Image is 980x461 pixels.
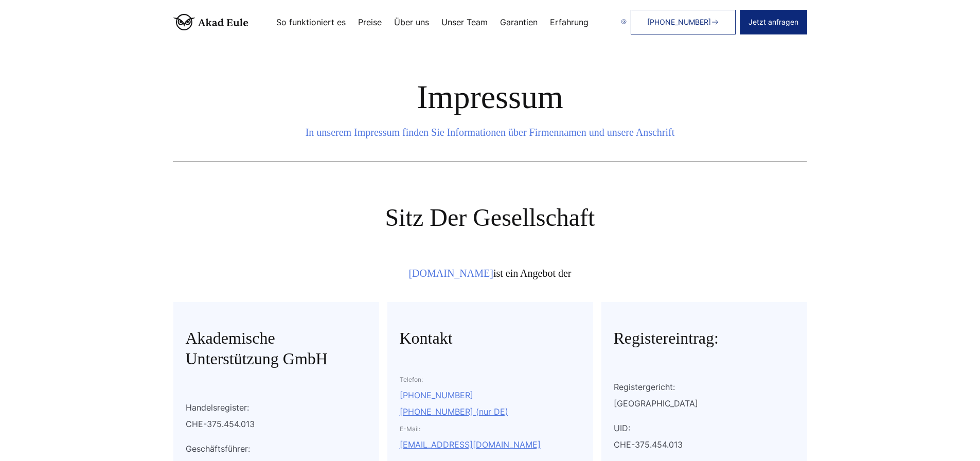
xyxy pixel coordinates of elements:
[614,436,795,453] div: CHE-375.454.013
[621,19,627,25] img: email
[186,416,367,432] div: CHE-375.454.013
[173,203,807,232] h2: Sitz der Gesellschaft
[173,265,807,281] div: ist ein Angebot der
[400,406,508,417] a: [PHONE_NUMBER] (nur DE)
[740,10,807,34] button: Jetzt anfragen
[441,18,488,26] a: Unser Team
[400,376,423,383] span: Telefon:
[550,18,589,26] a: Erfahrung
[186,399,367,416] p: Handelsregister:
[614,379,795,395] p: Registergericht:
[614,328,795,348] h2: Registereintrag:
[173,124,807,140] div: In unserem Impressum finden Sie Informationen über Firmennamen und unsere Anschrift
[358,18,382,26] a: Preise
[173,14,248,30] img: logo
[400,425,420,433] span: E-Mail:
[631,10,736,34] a: [PHONE_NUMBER]
[400,439,541,450] a: [EMAIL_ADDRESS][DOMAIN_NAME]
[400,390,473,400] a: [PHONE_NUMBER]
[614,420,795,436] p: UID:
[173,79,807,116] h1: Impressum
[400,328,581,348] h2: Kontakt
[500,18,538,26] a: Garantien
[408,268,493,279] a: [DOMAIN_NAME]
[394,18,429,26] a: Über uns
[186,440,367,457] p: Geschäftsführer:
[276,18,346,26] a: So funktioniert es
[614,395,795,412] div: [GEOGRAPHIC_DATA]
[647,18,711,26] span: [PHONE_NUMBER]
[186,328,367,369] h2: Akademische Unterstützung GmbH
